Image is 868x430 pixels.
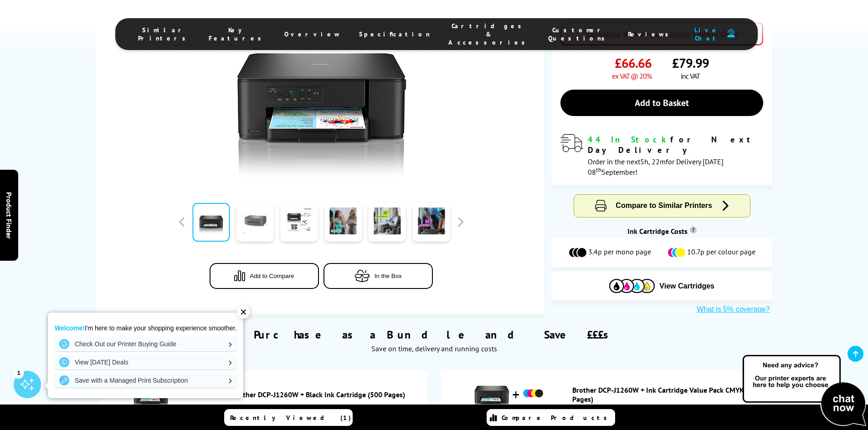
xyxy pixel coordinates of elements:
span: Specification [359,30,430,38]
sup: th [596,166,601,174]
span: Customer Questions [548,26,610,42]
span: 3.4p per mono page [588,247,651,258]
a: Add to Basket [560,90,763,116]
span: Live Chat [692,26,723,42]
img: Brother DCP-J1260W + Ink Cartridge Value Pack CMYK (500 Pages) [473,375,510,412]
span: 10.7p per colour page [687,247,755,258]
span: Overview [284,30,341,38]
img: Brother DCP-J1260W + Ink Cartridge Value Pack CMYK (500 Pages) [522,382,544,405]
span: Key Features [209,26,266,42]
span: £79.99 [672,55,709,71]
span: 5h, 22m [640,157,666,166]
a: Brother DCP-J1260W + Ink Cartridge Value Pack CMYK (500 Pages) [572,385,763,404]
div: Save on time, delivery and running costs [107,344,761,353]
a: View [DATE] Deals [55,355,236,369]
span: 44 In Stock [588,134,670,145]
a: Check Out our Printer Buying Guide [55,337,236,351]
span: ex VAT @ 20% [612,71,652,81]
span: Cartridges & Accessories [448,22,530,46]
span: Similar Printers [138,26,190,42]
img: Brother DCP-J1260W [232,3,411,181]
a: Brother DCP-J1260W + Black Ink Cartridge (500 Pages) [232,390,423,399]
img: Open Live Chat window [740,354,868,428]
button: View Cartridges [558,278,765,293]
span: Order in the next for Delivery [DATE] 08 September! [588,157,724,177]
span: Compare to Similar Printers [616,202,712,209]
span: Reviews [628,30,673,38]
div: modal_delivery [560,134,763,176]
div: Ink Cartridge Costs [551,227,772,236]
p: I'm here to make your shopping experience smoother. [55,324,236,332]
a: Compare Products [487,409,615,426]
span: Recently Viewed (1) [230,414,351,422]
a: Save with a Managed Print Subscription [55,373,236,388]
span: inc VAT [681,71,700,81]
div: Purchase as a Bundle and Save £££s [96,314,773,358]
span: £66.66 [615,55,652,71]
button: Add to Compare [210,263,319,289]
div: for Next Day Delivery [588,134,763,155]
span: View Cartridges [659,282,714,290]
div: ✕ [237,306,250,319]
span: Compare Products [502,414,612,422]
button: In the Box [324,263,433,289]
span: In the Box [375,273,402,279]
img: Cartridges [609,279,655,293]
strong: Welcome! [55,324,85,332]
div: 1 [14,368,24,378]
button: What is 5% coverage? [694,305,772,314]
button: Compare to Similar Printers [574,195,750,217]
a: Recently Viewed (1) [224,409,353,426]
span: Product Finder [5,192,14,238]
span: Add to Compare [250,273,294,279]
sup: Cost per page [690,227,697,233]
img: user-headset-duotone.svg [727,29,735,38]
